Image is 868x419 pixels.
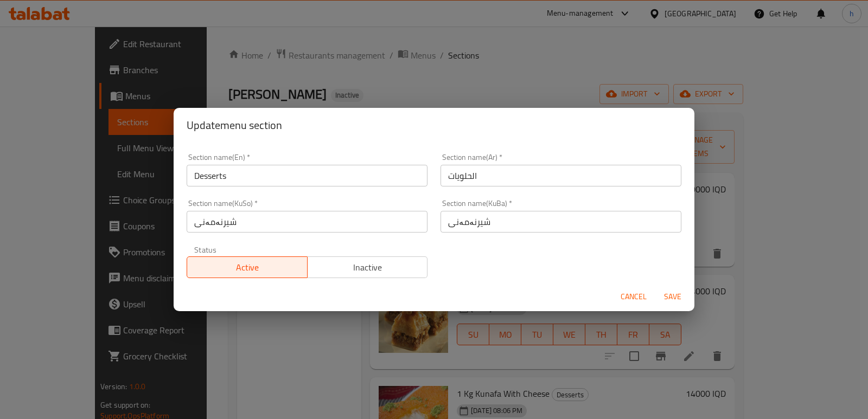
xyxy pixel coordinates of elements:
[655,287,690,307] button: Save
[621,290,647,304] span: Cancel
[192,260,303,275] span: Active
[187,165,427,186] input: Please enter section name(en)
[660,290,686,304] span: Save
[187,211,427,233] input: Please enter section name(KuSo)
[187,256,308,278] button: Active
[441,211,681,233] input: Please enter section name(KuBa)
[312,260,424,275] span: Inactive
[616,287,651,307] button: Cancel
[307,256,428,278] button: Inactive
[441,165,681,186] input: Please enter section name(ar)
[187,117,681,134] h2: Update menu section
